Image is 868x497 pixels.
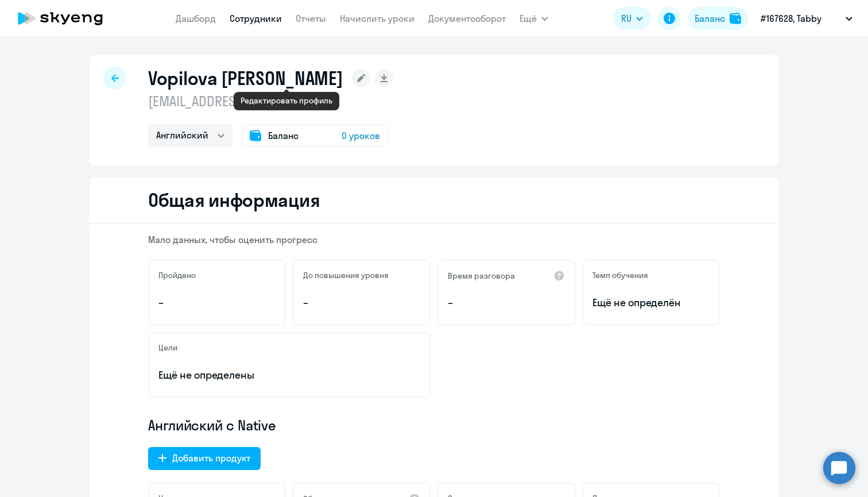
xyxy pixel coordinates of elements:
[148,233,720,246] p: Мало данных, чтобы оценить прогресс
[268,129,299,142] span: Баланс
[172,451,250,465] div: Добавить продукт
[241,95,332,106] div: Редактировать профиль
[148,92,393,110] p: [EMAIL_ADDRESS][DOMAIN_NAME]
[158,342,177,353] h5: Цели
[296,13,326,24] a: Отчеты
[148,416,276,434] span: Английский с Native
[688,7,748,30] button: Балансbalance
[176,13,216,24] a: Дашборд
[621,11,631,25] span: RU
[520,7,548,30] button: Ещё
[340,13,414,24] a: Начислить уроки
[695,11,725,25] div: Баланс
[761,11,821,25] p: #167628, Tabby
[342,129,380,142] span: 0 уроков
[448,271,515,281] h5: Время разговора
[730,13,741,24] img: balance
[448,295,565,310] p: –
[158,368,420,383] p: Ещё не определены
[230,13,282,24] a: Сотрудники
[755,5,858,32] button: #167628, Tabby
[303,295,420,310] p: –
[158,270,196,280] h5: Пройдено
[158,295,276,310] p: –
[613,7,651,30] button: RU
[148,67,343,90] h1: Vopilova [PERSON_NAME]
[303,270,389,280] h5: До повышения уровня
[148,188,320,211] h2: Общая информация
[592,295,710,310] span: Ещё не определён
[520,11,537,25] span: Ещё
[148,447,261,470] button: Добавить продукт
[428,13,506,24] a: Документооборот
[592,270,648,280] h5: Темп обучения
